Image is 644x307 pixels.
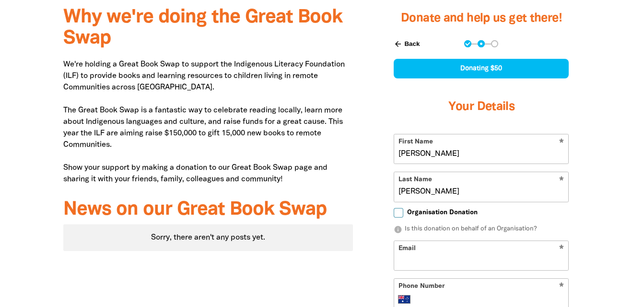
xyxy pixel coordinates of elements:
div: Sorry, there aren't any posts yet. [63,224,353,251]
button: Navigate to step 3 of 3 to enter your payment details [491,40,498,47]
h3: Your Details [394,88,569,126]
span: Donate and help us get there! [401,13,562,24]
i: info [394,225,402,234]
button: Navigate to step 2 of 3 to enter your details [478,40,485,47]
div: Paginated content [63,224,353,251]
p: We're holding a Great Book Swap to support the Indigenous Literacy Foundation (ILF) to provide bo... [63,59,353,185]
span: Why we're doing the Great Book Swap [63,9,342,47]
h3: News on our Great Book Swap [63,199,353,220]
button: Back [390,36,423,52]
input: Organisation Donation [394,208,403,218]
i: arrow_back [394,40,402,48]
span: Organisation Donation [407,208,478,217]
button: Navigate to step 1 of 3 to enter your donation amount [464,40,471,47]
div: Donating $50 [394,59,569,78]
p: Is this donation on behalf of an Organisation? [394,225,569,234]
i: Required [559,283,564,292]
